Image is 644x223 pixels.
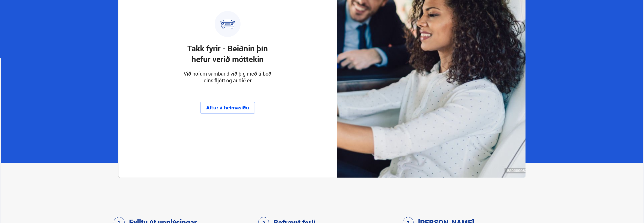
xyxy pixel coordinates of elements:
button: Aftur á heimasíðu [200,102,255,114]
p: Við höfum samband við þig með tilboð eins fljótt og auðið er [181,70,275,84]
h3: Takk fyrir - Beiðnin þín hefur verið móttekin [181,43,275,64]
button: Open LiveChat chat widget [5,2,21,19]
